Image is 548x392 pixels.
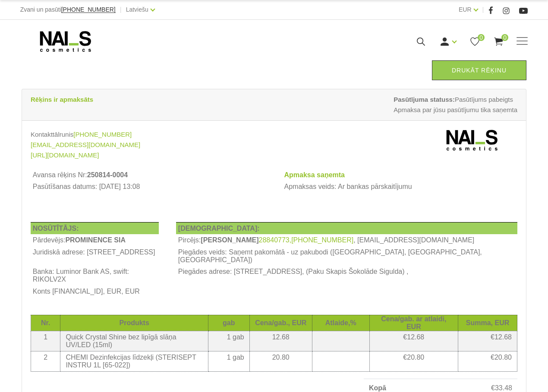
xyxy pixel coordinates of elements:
td: 20.80 [249,351,312,371]
th: Konts [FINANCIAL_ID], EUR, EUR [31,285,159,298]
td: €20.80 [458,351,517,371]
td: 12.68 [249,331,312,351]
div: Kontakttālrunis [31,129,268,140]
td: €20.80 [369,351,458,371]
th: Cena/gab. ar atlaidi, EUR [369,315,458,331]
td: Quick Crystal Shine bez lipīgā slāņa UV/LED (15ml) [60,331,208,351]
b: [PERSON_NAME] [201,236,258,244]
td: 1 gab [208,331,249,351]
th: [DEMOGRAPHIC_DATA]: [176,222,517,234]
a: 0 [493,36,504,47]
th: Produkts [60,315,208,331]
strong: Kopā [369,384,386,392]
td: CHEMI Dezinfekcijas līdzekļi (STERISEPT INSTRU 1L [65-022]) [60,351,208,371]
th: gab [208,315,249,331]
td: Pārdevējs: [31,234,159,246]
strong: Rēķins ir apmaksāts [31,96,93,103]
th: Banka: Luminor Bank AS, swift: RIKOLV2X [31,266,159,286]
b: 250814-0004 [87,171,128,179]
strong: Apmaksa saņemta [284,171,345,179]
span: Pasūtījums pabeigts Apmaksa par jūsu pasūtījumu tika saņemta [394,94,517,115]
a: EUR [459,4,472,15]
a: Drukāt rēķinu [432,60,526,80]
th: Nr. [31,315,60,331]
td: €12.68 [369,331,458,351]
td: Pasūtīšanas datums: [DATE] 13:08 [31,181,265,193]
span: | [482,4,484,15]
th: Atlaide,% [312,315,369,331]
td: 1 gab [208,351,249,371]
a: [PHONE_NUMBER] [61,6,116,13]
td: Piegādes adrese: [STREET_ADDRESS], (Paku Skapis Šokolāde Sigulda) , [176,266,517,286]
td: €12.68 [458,331,517,351]
a: [EMAIL_ADDRESS][DOMAIN_NAME] [31,140,140,150]
b: PROMINENCE SIA [65,236,126,244]
iframe: chat widget [488,364,544,392]
td: 1 [31,331,60,351]
strong: Pasūtījuma statuss: [394,96,455,103]
th: Juridiskā adrese: [STREET_ADDRESS] [31,246,159,266]
span: [PHONE_NUMBER] [61,6,116,13]
th: Cena/gab., EUR [249,315,312,331]
th: Avansa rēķins Nr: [31,169,265,181]
td: Pircējs: , [EMAIL_ADDRESS][DOMAIN_NAME] [176,234,517,246]
td: 2 [31,351,60,371]
span: 0 [478,34,485,41]
th: Summa, EUR [458,315,517,331]
td: Apmaksas veids: Ar bankas pārskaitījumu [282,181,517,193]
td: Piegādes veids: Saņemt pakomātā - uz pakubodi ([GEOGRAPHIC_DATA], [GEOGRAPHIC_DATA], [GEOGRAPHIC_... [176,246,517,266]
a: Latviešu [126,4,148,15]
span: | [120,4,122,15]
a: 0 [469,36,480,47]
a: 28840773,[PHONE_NUMBER] [259,236,354,244]
a: [URL][DOMAIN_NAME] [31,150,99,160]
span: 0 [501,34,508,41]
td: Avansa rēķins izdrukāts: [DATE] 08:08:12 [31,193,265,205]
div: Zvani un pasūti [20,4,116,15]
a: [PHONE_NUMBER] [73,129,132,140]
th: NOSŪTĪTĀJS: [31,222,159,234]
